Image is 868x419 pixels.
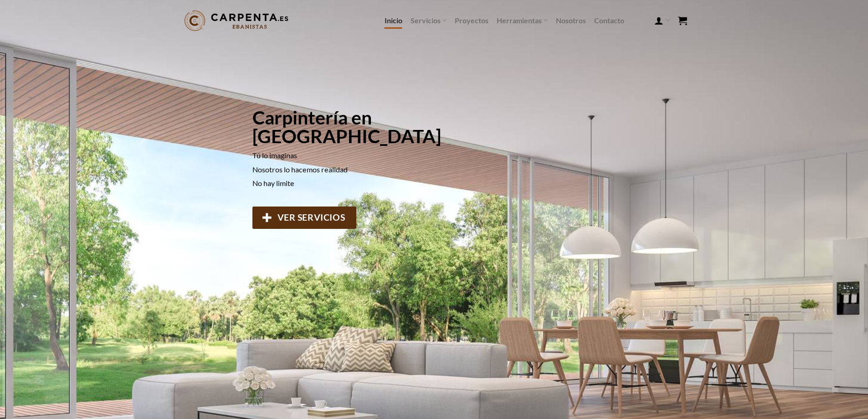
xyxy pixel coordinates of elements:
[181,8,292,33] img: Carpenta.es
[455,12,488,29] a: Proyectos
[252,108,502,145] h2: Carpintería en [GEOGRAPHIC_DATA]
[252,165,348,173] span: Nosotros lo hacemos realidad
[252,151,297,160] span: Tú lo imaginas
[594,12,624,29] a: Contacto
[385,12,402,29] a: Inicio
[411,11,447,29] a: Servicios
[252,207,356,229] a: VER SERVICIOS
[277,210,345,224] span: VER SERVICIOS
[556,12,586,29] a: Nosotros
[497,11,548,29] a: Herramientas
[252,179,294,187] span: No hay limite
